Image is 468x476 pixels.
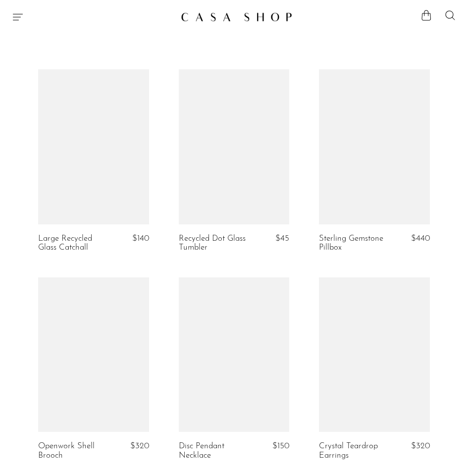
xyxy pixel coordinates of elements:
span: $320 [130,442,149,450]
span: $140 [132,234,149,243]
a: Large Recycled Glass Catchall [38,234,109,253]
button: Menu [12,11,24,23]
a: Sterling Gemstone Pillbox [319,234,390,253]
a: Crystal Teardrop Earrings [319,442,390,460]
span: $440 [411,234,430,243]
a: Openwork Shell Brooch [38,442,109,460]
a: Disc Pendant Necklace [179,442,250,460]
span: $320 [411,442,430,450]
a: Recycled Dot Glass Tumbler [179,234,250,253]
span: $150 [272,442,289,450]
span: $45 [275,234,289,243]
